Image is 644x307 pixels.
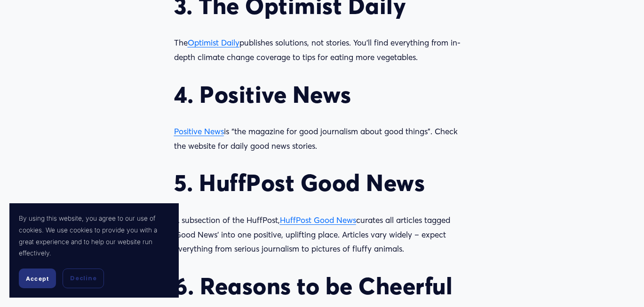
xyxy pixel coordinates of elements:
p: The publishes solutions, not stories. You’ll find everything from in-depth climate change coverag... [174,36,470,64]
a: Positive News [174,126,224,136]
a: Optimist Daily [188,38,239,47]
h2: 5. HuffPost Good News [174,169,470,197]
span: Accept [26,275,49,282]
section: Cookie banner [9,203,179,298]
span: Decline [70,274,96,283]
p: is “the magazine for good journalism about good things”. Check the website for daily good news st... [174,124,470,153]
button: Decline [63,269,104,288]
p: By using this website, you agree to our use of cookies. We use cookies to provide you with a grea... [19,213,169,259]
button: Accept [19,269,56,288]
a: HuffPost Good News [280,215,356,225]
p: A subsection of the HuffPost, curates all articles tagged ‘Good News’ into one positive, upliftin... [174,213,470,256]
h2: 4. Positive News [174,81,470,109]
h2: 6. Reasons to be Cheerful [174,272,470,300]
